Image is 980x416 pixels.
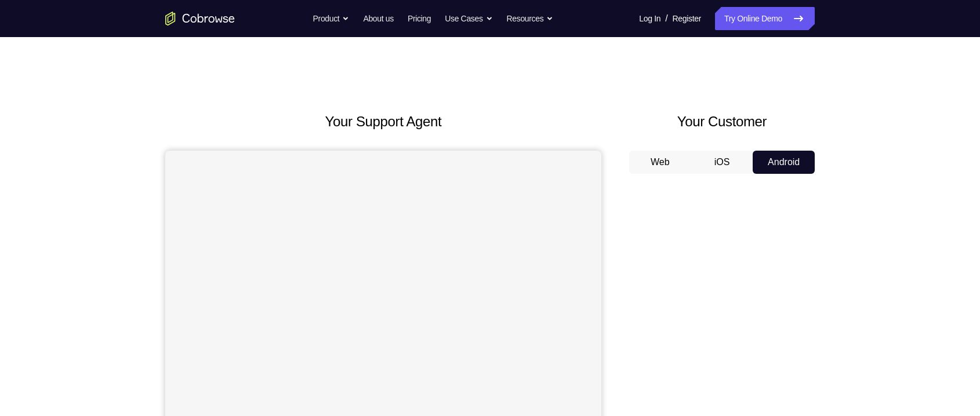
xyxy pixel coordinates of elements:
[165,12,235,25] a: Go to the home page
[629,111,815,132] h2: Your Customer
[639,7,660,30] a: Log In
[629,151,691,174] button: Web
[408,7,431,30] a: Pricing
[507,7,554,30] button: Resources
[445,7,492,30] button: Use Cases
[673,7,701,30] a: Register
[313,7,350,30] button: Product
[753,151,815,174] button: Android
[715,7,815,30] a: Try Online Demo
[691,151,753,174] button: iOS
[665,12,667,25] span: /
[363,7,393,30] a: About us
[165,111,601,132] h2: Your Support Agent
